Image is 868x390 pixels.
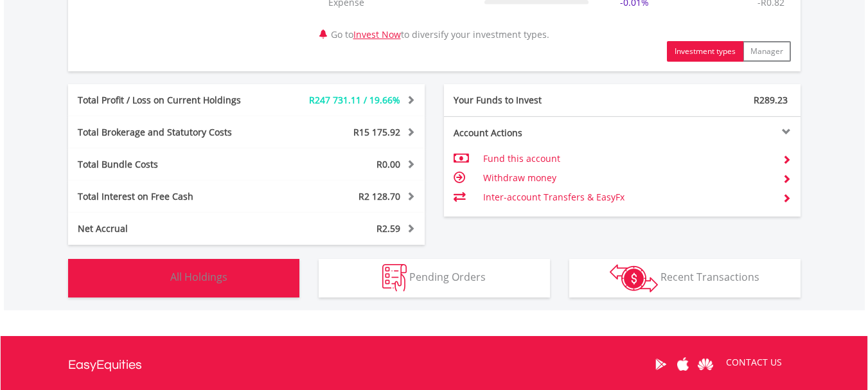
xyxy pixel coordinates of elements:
[68,158,276,171] div: Total Bundle Costs
[353,28,401,40] a: Invest Now
[483,188,772,207] td: Inter-account Transfers & EasyFx
[660,270,759,284] span: Recent Transactions
[672,344,695,384] a: Apple
[376,222,400,235] span: R2.59
[483,168,772,188] td: Withdraw money
[743,41,791,62] button: Manager
[68,222,276,235] div: Net Accrual
[444,94,623,107] div: Your Funds to Invest
[68,126,276,139] div: Total Brokerage and Statutory Costs
[650,344,672,384] a: Google Play
[667,41,743,62] button: Investment types
[409,270,486,284] span: Pending Orders
[610,264,658,292] img: transactions-zar-wht.png
[68,259,299,297] button: All Holdings
[382,264,407,292] img: pending_instructions-wht.png
[376,158,400,170] span: R0.00
[140,264,168,292] img: holdings-wht.png
[483,149,772,168] td: Fund this account
[359,190,400,202] span: R2 128.70
[319,259,550,297] button: Pending Orders
[569,259,801,297] button: Recent Transactions
[309,94,400,106] span: R247 731.11 / 19.66%
[754,94,788,106] span: R289.23
[68,94,276,107] div: Total Profit / Loss on Current Holdings
[717,344,791,380] a: CONTACT US
[353,126,400,138] span: R15 175.92
[68,190,276,203] div: Total Interest on Free Cash
[444,127,623,139] div: Account Actions
[695,344,717,384] a: Huawei
[170,270,227,284] span: All Holdings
